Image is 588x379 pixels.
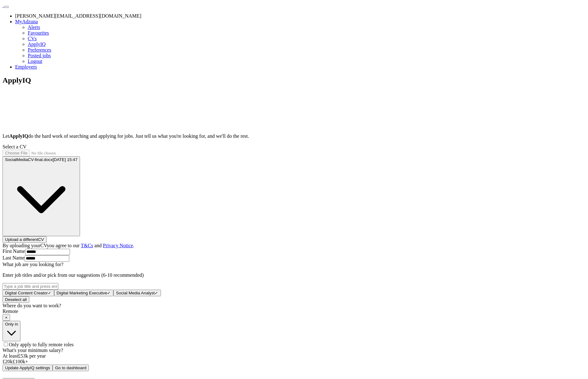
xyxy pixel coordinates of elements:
label: Select a CV [3,144,26,149]
a: Logout [28,59,42,64]
span: Digital Marketing Executive [57,291,107,295]
p: Enter job titles and/or pick from our suggestions (6-10 recommended) [3,272,585,278]
button: Update ApplyIQ settings [3,365,53,371]
span: ✓ [155,291,158,295]
a: Posted jobs [28,53,51,58]
span: £ 20 k [3,359,13,364]
button: Go to dashboard [53,365,89,371]
label: What's your minimum salary? [3,348,63,353]
button: × [3,314,10,321]
label: Last Name [3,255,25,260]
span: £ 100 k+ [13,359,28,364]
button: SocialMediaCV-final.docx[DATE] 15:47 [3,156,80,236]
a: ApplyIQ [28,42,46,47]
button: Toggle main navigation menu [4,6,9,8]
li: [PERSON_NAME][EMAIL_ADDRESS][DOMAIN_NAME] [15,13,585,19]
a: T&Cs [81,243,93,248]
span: SocialMediaCV-final.docx [5,157,53,162]
span: × [5,315,8,320]
button: Upload a differentCV [3,236,47,243]
span: Only apply to fully remote roles [9,342,74,347]
button: Only in [3,321,20,341]
span: £ 53k [18,353,28,359]
span: per year [29,353,46,359]
span: Social Media Analyst [116,291,155,295]
a: Preferences [28,47,51,53]
span: At least [3,353,18,359]
strong: ApplyIQ [9,133,28,139]
a: Alerts [28,25,40,30]
label: What job are you looking for? [3,262,63,267]
input: Only apply to fully remote roles [4,342,8,346]
label: First Name [3,248,25,254]
span: Digital Content Creator [5,291,48,295]
p: Let do the hard work of searching and applying for jobs. Just tell us what you're looking for, an... [3,133,585,139]
span: Only in [5,322,18,326]
div: Remote [3,309,585,314]
a: CVs [28,36,37,41]
span: [DATE] 15:47 [53,157,77,162]
label: Where do you want to work? [3,303,61,308]
a: Favourites [28,30,49,36]
button: Digital Marketing Executive✓ [54,290,114,296]
div: By uploading your CV you agree to our and . [3,243,585,248]
h1: ApplyIQ [3,76,585,85]
button: Social Media Analyst✓ [113,290,161,296]
span: ✓ [107,291,111,295]
button: Digital Content Creator✓ [3,290,54,296]
a: Employers [15,64,37,70]
a: MyAdzuna [15,19,38,24]
a: Privacy Notice [103,243,133,248]
button: Deselect all [3,296,29,303]
input: Type a job title and press enter [3,283,58,290]
span: ✓ [48,291,51,295]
